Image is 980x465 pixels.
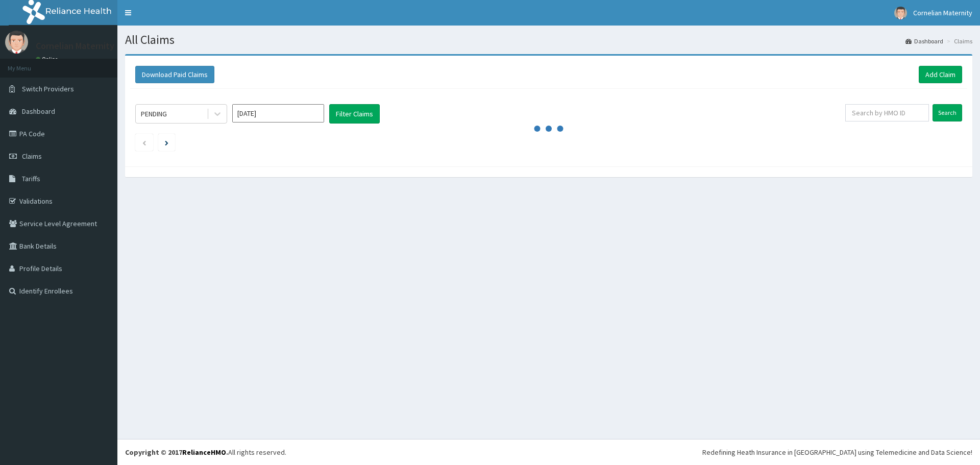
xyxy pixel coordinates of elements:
span: Dashboard [22,107,55,116]
button: Download Paid Claims [135,66,214,83]
button: Filter Claims [329,104,380,124]
a: Online [36,56,60,63]
a: Previous page [142,138,146,147]
svg: audio-loading [533,113,564,144]
footer: All rights reserved. [117,439,980,465]
input: Search [933,104,962,121]
a: Next page [165,138,168,147]
a: Add Claim [919,66,962,83]
span: Switch Providers [22,84,74,93]
span: Tariffs [22,174,40,183]
span: Claims [22,152,42,161]
input: Search by HMO ID [845,104,929,121]
input: Select Month and Year [232,104,324,123]
li: Claims [944,37,972,45]
h1: All Claims [125,33,972,46]
span: Cornelian Maternity [913,8,972,17]
a: RelianceHMO [182,448,226,457]
div: PENDING [141,109,167,119]
strong: Copyright © 2017 . [125,448,228,457]
img: User Image [894,7,907,19]
a: Dashboard [905,37,943,45]
p: Cornelian Maternity [36,41,114,51]
img: User Image [5,31,28,54]
div: Redefining Heath Insurance in [GEOGRAPHIC_DATA] using Telemedicine and Data Science! [702,447,972,457]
